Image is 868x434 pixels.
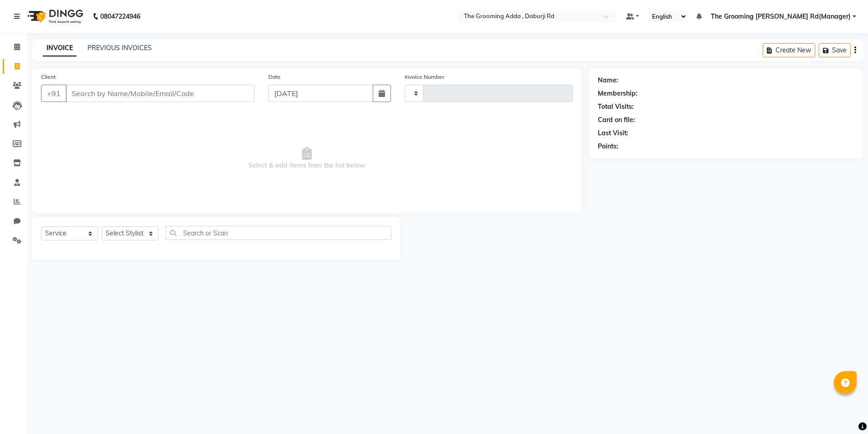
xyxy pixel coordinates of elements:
span: The Grooming [PERSON_NAME] Rd(Manager) [711,12,851,21]
label: Date [268,73,281,81]
div: Last Visit: [598,128,628,138]
label: Client [41,73,56,81]
iframe: chat widget [830,398,859,425]
span: Select & add items from the list below [41,113,573,204]
input: Search or Scan [165,226,391,240]
button: +91 [41,85,67,102]
label: Invoice Number [405,73,444,81]
input: Search by Name/Mobile/Email/Code [66,85,255,102]
button: Create New [763,43,815,57]
div: Card on file: [598,115,635,125]
b: 08047224946 [100,4,140,29]
button: Save [819,43,851,57]
div: Points: [598,142,618,151]
img: logo [23,4,86,29]
div: Name: [598,76,618,85]
a: INVOICE [43,40,77,56]
a: PREVIOUS INVOICES [87,44,152,52]
div: Total Visits: [598,102,634,112]
div: Membership: [598,89,637,98]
